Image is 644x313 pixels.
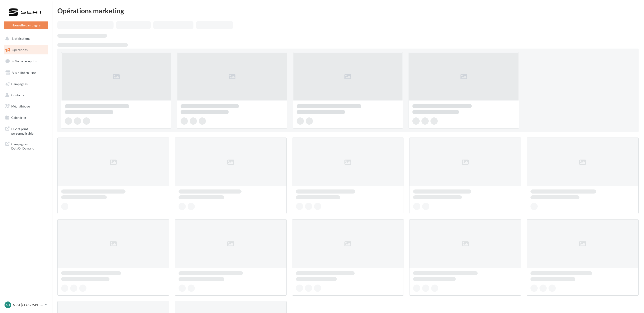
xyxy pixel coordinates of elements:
[11,116,26,119] span: Calendrier
[3,124,49,137] a: PLV et print personnalisable
[12,48,28,52] span: Opérations
[3,90,49,100] a: Contacts
[11,126,46,135] span: PLV et print personnalisable
[3,34,47,43] button: Notifications
[3,68,49,77] a: Visibilité en ligne
[3,45,49,55] a: Opérations
[6,303,10,307] span: SH
[4,21,48,29] button: Nouvelle campagne
[11,104,30,108] span: Médiathèque
[3,139,49,152] a: Campagnes DataOnDemand
[11,82,28,86] span: Campagnes
[11,141,46,151] span: Campagnes DataOnDemand
[12,37,30,40] span: Notifications
[3,113,49,122] a: Calendrier
[12,59,37,63] span: Boîte de réception
[12,71,36,75] span: Visibilité en ligne
[3,102,49,111] a: Médiathèque
[4,301,48,309] a: SH SEAT [GEOGRAPHIC_DATA]
[3,79,49,89] a: Campagnes
[11,93,24,97] span: Contacts
[3,56,49,66] a: Boîte de réception
[57,7,639,14] div: Opérations marketing
[13,303,43,307] p: SEAT [GEOGRAPHIC_DATA]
